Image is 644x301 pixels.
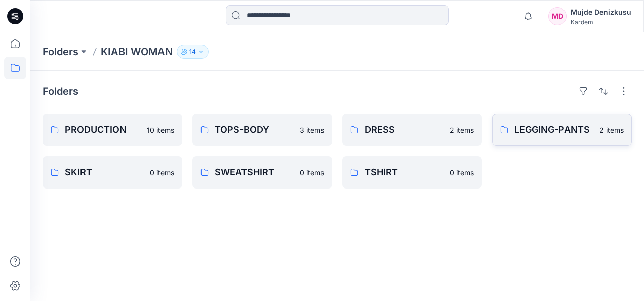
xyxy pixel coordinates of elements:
[147,125,174,135] p: 10 items
[342,114,482,146] a: DRESS2 items
[492,114,632,146] a: LEGGING-PANTS2 items
[450,167,474,178] p: 0 items
[548,7,567,25] div: MD
[514,123,593,137] p: LEGGING-PANTS
[450,125,474,135] p: 2 items
[215,123,294,137] p: TOPS-BODY
[300,167,324,178] p: 0 items
[65,123,141,137] p: PRODUCTION
[65,165,144,179] p: SKIRT
[365,123,444,137] p: DRESS
[150,167,174,178] p: 0 items
[365,165,444,179] p: TSHIRT
[43,85,78,97] h4: Folders
[177,45,209,59] button: 14
[571,18,631,26] div: Kardem
[43,156,182,189] a: SKIRT0 items
[342,156,482,189] a: TSHIRT0 items
[189,46,196,57] p: 14
[192,156,332,189] a: SWEATSHIRT0 items
[43,45,78,59] a: Folders
[571,6,631,18] div: Mujde Denizkusu
[101,45,173,59] p: KIABI WOMAN
[192,114,332,146] a: TOPS-BODY3 items
[300,125,324,135] p: 3 items
[215,165,294,179] p: SWEATSHIRT
[599,125,624,135] p: 2 items
[43,114,182,146] a: PRODUCTION10 items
